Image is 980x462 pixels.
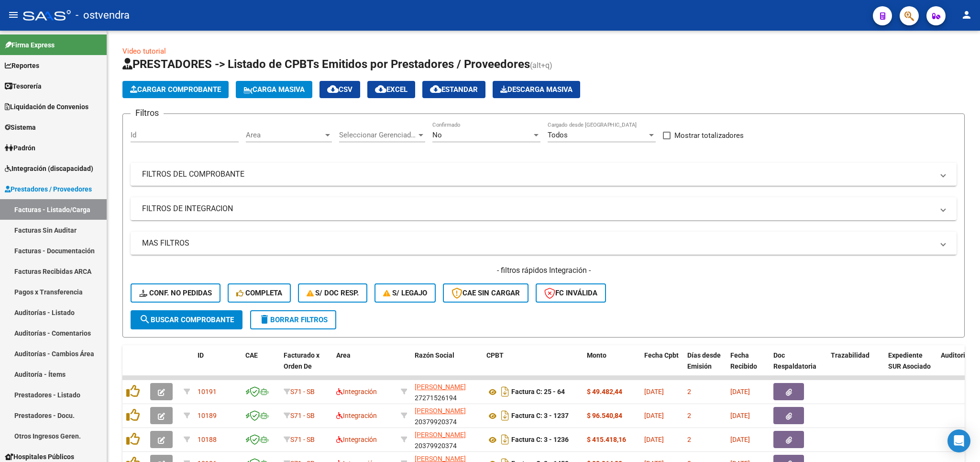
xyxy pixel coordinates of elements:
span: (alt+q) [530,61,552,70]
button: S/ Doc Resp. [298,283,368,303]
span: 10188 [198,436,217,443]
span: S71 - SB [290,412,315,419]
mat-icon: cloud_download [327,83,339,95]
span: Fecha Recibido [730,351,757,370]
mat-panel-title: MAS FILTROS [142,238,934,248]
strong: $ 415.418,16 [587,436,626,443]
span: Area [336,351,351,359]
span: ID [198,351,204,359]
span: Prestadores / Proveedores [5,184,92,194]
span: [DATE] [644,436,664,443]
span: Padrón [5,143,35,153]
button: Estandar [422,81,485,98]
span: [DATE] [730,436,750,443]
datatable-header-cell: Fecha Recibido [727,345,770,387]
span: S/ legajo [383,289,427,297]
span: CAE SIN CARGAR [451,289,520,297]
datatable-header-cell: Monto [583,345,640,387]
datatable-header-cell: CAE [242,345,280,387]
strong: $ 96.540,84 [587,412,622,419]
app-download-masive: Descarga masiva de comprobantes (adjuntos) [493,81,580,98]
span: Conf. no pedidas [139,289,212,297]
button: Descarga Masiva [493,81,580,98]
mat-icon: cloud_download [375,83,386,95]
button: Carga Masiva [236,81,312,98]
span: CPBT [486,351,504,359]
span: CAE [245,351,258,359]
datatable-header-cell: CPBT [483,345,583,387]
i: Descargar documento [499,384,511,399]
span: Completa [236,289,282,297]
span: Integración [336,388,377,395]
span: Firma Express [5,40,55,50]
span: Area [246,131,323,139]
span: S/ Doc Resp. [307,289,359,297]
span: CSV [327,85,352,94]
button: CAE SIN CARGAR [443,283,529,303]
span: Trazabilidad [831,351,870,359]
datatable-header-cell: ID [194,345,242,387]
button: Borrar Filtros [250,310,336,329]
mat-icon: delete [259,314,270,325]
datatable-header-cell: Doc Respaldatoria [770,345,827,387]
span: No [432,131,442,139]
button: CSV [319,81,360,98]
mat-icon: person [961,9,972,21]
span: Buscar Comprobante [139,316,234,324]
datatable-header-cell: Días desde Emisión [683,345,727,387]
span: Expediente SUR Asociado [888,351,931,370]
button: EXCEL [367,81,415,98]
strong: Factura C: 25 - 64 [511,388,565,396]
span: Integración [336,436,377,443]
span: 2 [687,436,691,443]
datatable-header-cell: Expediente SUR Asociado [884,345,937,387]
datatable-header-cell: Facturado x Orden De [280,345,332,387]
span: S71 - SB [290,436,315,443]
span: EXCEL [375,85,407,94]
mat-expansion-panel-header: MAS FILTROS [131,232,957,255]
div: 27271526194 [415,382,479,402]
span: [DATE] [730,412,750,419]
span: Facturado x Orden De [284,351,319,370]
span: [PERSON_NAME] [415,431,466,439]
span: Cargar Comprobante [130,85,221,94]
span: Liquidación de Convenios [5,101,88,112]
span: [DATE] [644,412,664,419]
span: PRESTADORES -> Listado de CPBTs Emitidos por Prestadores / Proveedores [122,57,530,71]
button: Completa [228,283,291,303]
mat-icon: cloud_download [430,83,441,95]
span: - ostvendra [76,5,130,26]
mat-expansion-panel-header: FILTROS DE INTEGRACION [131,197,957,220]
span: 2 [687,412,691,419]
span: Auditoria [941,351,969,359]
span: Hospitales Públicos [5,451,74,462]
span: Carga Masiva [243,85,305,94]
span: FC Inválida [544,289,597,297]
datatable-header-cell: Trazabilidad [827,345,884,387]
span: Integración [336,412,377,419]
i: Descargar documento [499,408,511,423]
span: 2 [687,388,691,395]
button: Cargar Comprobante [122,81,229,98]
datatable-header-cell: Razón Social [411,345,483,387]
div: 20379920374 [415,406,479,426]
span: Sistema [5,122,36,133]
span: Monto [587,351,606,359]
span: Razón Social [415,351,454,359]
h3: Filtros [131,106,164,120]
mat-panel-title: FILTROS DE INTEGRACION [142,203,934,214]
button: S/ legajo [374,283,436,303]
span: Borrar Filtros [259,316,328,324]
button: Conf. no pedidas [131,283,220,303]
span: [DATE] [730,388,750,395]
span: Integración (discapacidad) [5,163,93,174]
span: Reportes [5,60,39,71]
span: Descarga Masiva [500,85,573,94]
h4: - filtros rápidos Integración - [131,265,957,276]
strong: Factura C: 3 - 1237 [511,412,569,420]
span: 10191 [198,388,217,395]
span: [DATE] [644,388,664,395]
button: Buscar Comprobante [131,310,242,329]
strong: $ 49.482,44 [587,388,622,395]
span: 10189 [198,412,217,419]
